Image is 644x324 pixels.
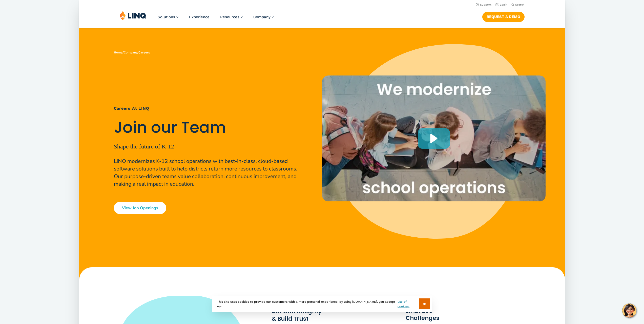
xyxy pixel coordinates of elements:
[114,142,302,151] p: Shape the future of K-12
[418,128,450,149] div: Play
[114,51,122,54] a: Home
[212,296,432,312] div: This site uses cookies to provide our customers with a more personal experience. By using [DOMAIN...
[158,11,274,27] nav: Primary Navigation
[253,15,271,19] span: Company
[124,51,137,54] a: Company
[406,308,513,322] h3: Embrace Challenges
[138,51,150,54] span: Careers
[398,299,419,309] a: use of cookies.
[482,12,524,22] a: Request a Demo
[158,15,178,19] a: Solutions
[114,119,302,137] h2: Join our Team
[515,3,524,6] span: Search
[511,3,524,7] button: Open Search Bar
[220,15,239,19] span: Resources
[114,157,302,188] p: LINQ modernizes K-12 school operations with best-in-class, cloud-based software solutions built t...
[475,3,491,6] a: Support
[114,51,150,54] span: / /
[114,202,166,214] a: View Job Openings
[495,3,507,6] a: Login
[482,11,524,22] nav: Button Navigation
[120,11,147,20] img: LINQ | K‑12 Software
[622,303,636,318] button: Hello, have a question? Let’s chat.
[79,2,565,7] nav: Utility Navigation
[114,105,302,111] h1: Careers at LINQ
[272,308,379,322] h3: Act with Integrity & Build Trust
[220,15,243,19] a: Resources
[253,15,274,19] a: Company
[158,15,175,19] span: Solutions
[189,15,210,19] a: Experience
